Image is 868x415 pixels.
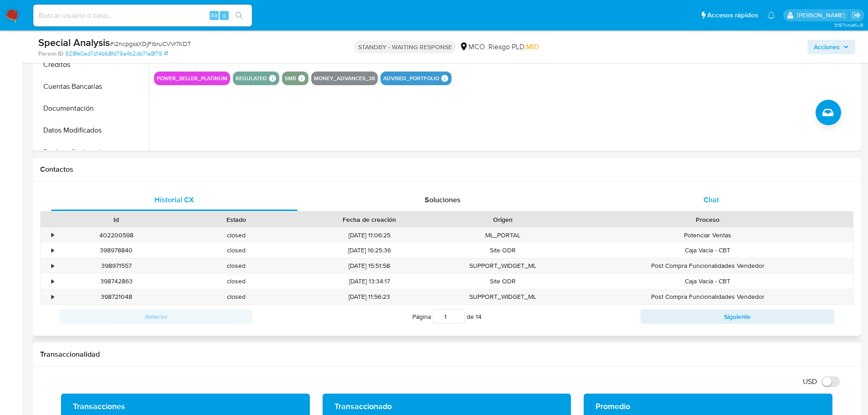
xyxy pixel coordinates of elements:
div: closed [176,228,296,243]
div: 398978840 [56,243,176,258]
div: SUPPORT_WIDGET_ML [443,258,563,273]
div: Fecha de creación [303,215,437,224]
span: MID [526,41,539,52]
div: Potenciar Ventas [563,228,853,243]
button: Cuentas Bancarias [35,76,149,97]
div: Id [63,215,170,224]
div: closed [176,258,296,273]
button: smb [285,77,296,80]
div: SUPPORT_WIDGET_ML [443,289,563,304]
div: • [51,292,54,301]
div: Caja Vacía - CBT [563,274,853,289]
b: Special Analysis [38,35,110,50]
button: Documentación [35,97,149,119]
div: closed [176,289,296,304]
div: Estado [183,215,290,224]
span: # i2ncpgssXDjFIbruCVVr7KDT [110,39,191,48]
div: Origen [449,215,556,224]
div: 398971557 [56,258,176,273]
span: Soluciones [425,195,461,205]
span: Riesgo PLD: [488,42,539,52]
div: [DATE] 11:56:23 [296,289,443,304]
h1: Contactos [40,165,853,174]
button: money_advances_38 [314,77,375,80]
div: [DATE] 11:06:25 [296,228,443,243]
div: Site ODR [443,243,563,258]
div: Caja Vacía - CBT [563,243,853,258]
div: 398721048 [56,289,176,304]
div: Site ODR [443,274,563,289]
input: Buscar usuario o caso... [33,10,252,21]
div: • [51,231,54,240]
button: search-icon [230,9,248,22]
span: Alt [211,11,218,20]
div: • [51,261,54,270]
button: Datos Modificados [35,119,149,141]
a: 928fe0ad7d14b68fd79a4b2db71a8f79 [65,50,168,58]
span: Acciones [814,40,840,54]
button: Anterior [59,309,253,324]
div: [DATE] 13:34:17 [296,274,443,289]
span: Historial CX [154,195,194,205]
button: Siguiente [641,309,834,324]
span: s [223,11,226,20]
button: regulated [236,77,267,80]
div: • [51,246,54,255]
p: felipe.cayon@mercadolibre.com [797,11,848,20]
button: Créditos [35,54,149,76]
div: • [51,277,54,286]
div: 398742863 [56,274,176,289]
div: MCO [459,42,485,52]
div: Post Compra Funcionalidades Vendedor [563,258,853,273]
a: Salir [852,10,861,20]
h1: Transaccionalidad [40,350,853,359]
a: Notificaciones [767,11,775,19]
div: Post Compra Funcionalidades Vendedor [563,289,853,304]
button: advised_portfolio [383,77,439,80]
span: 3.157.1-hotfix-5 [834,21,863,29]
button: power_seller_platinum [157,77,227,80]
span: 14 [476,312,482,321]
div: [DATE] 16:25:36 [296,243,443,258]
button: Acciones [807,40,855,54]
div: closed [176,243,296,258]
b: Person ID [38,50,63,58]
div: ML_PORTAL [443,228,563,243]
span: Chat [704,195,719,205]
div: 402200598 [56,228,176,243]
div: [DATE] 15:51:58 [296,258,443,273]
span: Accesos rápidos [707,10,758,20]
button: Devices Geolocation [35,141,149,163]
p: STANDBY - WAITING RESPONSE [354,41,456,53]
span: Página de [412,309,482,324]
div: Proceso [569,215,847,224]
div: closed [176,274,296,289]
